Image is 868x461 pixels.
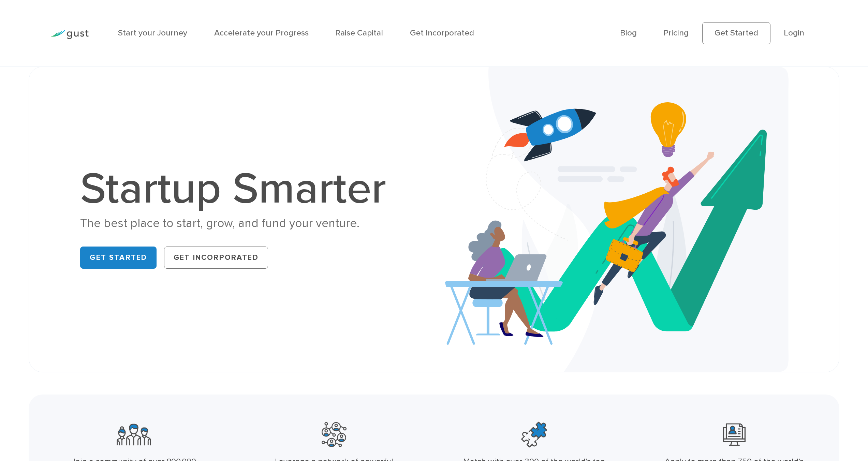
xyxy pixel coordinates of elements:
a: Get Incorporated [164,247,268,269]
a: Login [784,28,804,38]
img: Powerful Partners [322,418,347,451]
a: Pricing [663,28,689,38]
img: Gust Logo [50,30,89,39]
a: Start your Journey [118,28,187,38]
img: Startup Smarter Hero [445,67,789,372]
a: Get Started [80,247,157,269]
img: Top Accelerators [521,418,547,451]
a: Get Incorporated [410,28,474,38]
a: Get Started [702,22,770,44]
img: Leading Angel Investment [723,418,746,451]
a: Accelerate your Progress [214,28,309,38]
a: Blog [620,28,637,38]
img: Community Founders [117,418,151,451]
h1: Startup Smarter [80,167,399,211]
a: Raise Capital [335,28,383,38]
div: The best place to start, grow, and fund your venture. [80,215,399,232]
